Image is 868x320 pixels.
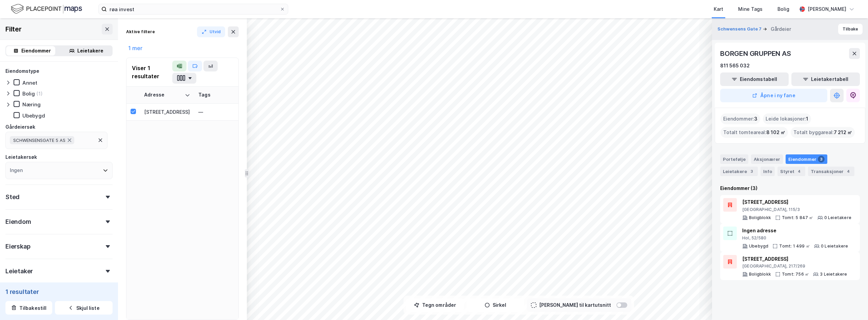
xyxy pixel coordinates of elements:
[5,24,22,35] div: Filter
[738,5,763,13] div: Mine Tags
[754,115,757,123] span: 3
[132,64,172,80] div: Viser 1 resultater
[5,287,113,296] div: 1 resultater
[749,243,768,249] div: Ubebygd
[5,301,52,315] button: Tilbakestill
[782,215,813,220] div: Tomt: 5 847 ㎡
[808,5,846,13] div: [PERSON_NAME]
[742,263,847,269] div: [GEOGRAPHIC_DATA], 217/269
[77,47,103,55] div: Leietakere
[467,298,524,312] button: Sirkel
[5,123,35,131] div: Gårdeiersøk
[720,72,789,86] button: Eiendomstabell
[717,26,763,33] button: Schwensens Gate 7
[5,153,37,161] div: Leietakersøk
[771,25,791,33] div: Gårdeier
[21,47,51,55] div: Eiendommer
[779,243,810,249] div: Tomt: 1 499 ㎡
[818,156,825,163] div: 3
[742,207,851,212] div: [GEOGRAPHIC_DATA], 115/3
[742,198,851,206] div: [STREET_ADDRESS]
[721,127,788,138] div: Totalt tomteareal :
[144,92,182,98] div: Adresse
[748,168,755,175] div: 3
[808,167,854,176] div: Transaksjoner
[796,168,803,175] div: 4
[720,89,827,102] button: Åpne i ny fane
[11,3,82,15] img: logo.f888ab2527a4732fd821a326f86c7f29.svg
[36,90,43,97] div: (1)
[751,154,783,164] div: Aksjonærer
[838,24,863,35] button: Tilbake
[720,62,750,70] div: 811 565 032
[144,108,190,115] div: [STREET_ADDRESS]
[824,215,851,220] div: 0 Leietakere
[806,115,808,123] span: 1
[782,272,809,277] div: Tomt: 756 ㎡
[742,235,848,241] div: Hol, 52/580
[720,48,792,59] div: BORGEN GRUPPEN AS
[834,287,868,320] iframe: Chat Widget
[761,167,775,176] div: Info
[5,67,39,75] div: Eiendomstype
[5,267,33,275] div: Leietaker
[22,101,41,108] div: Næring
[22,112,45,119] div: Ubebygd
[786,154,827,164] div: Eiendommer
[766,128,785,136] span: 8 102 ㎡
[749,215,771,220] div: Boligblokk
[13,137,65,143] span: SCHWENSENSGATE 5 AS
[720,184,860,192] div: Eiendommer (3)
[198,107,272,118] div: —
[107,4,280,14] input: Søk på adresse, matrikkel, gårdeiere, leietakere eller personer
[539,301,611,309] div: [PERSON_NAME] til kartutsnitt
[845,168,852,175] div: 4
[22,90,35,97] div: Bolig
[126,29,155,35] div: Aktive filtere
[721,113,760,124] div: Eiendommer :
[777,5,789,13] div: Bolig
[5,193,20,201] div: Sted
[821,243,848,249] div: 0 Leietakere
[720,154,748,164] div: Portefølje
[777,167,805,176] div: Styret
[22,80,37,86] div: Annet
[714,5,723,13] div: Kart
[834,128,852,136] span: 7 212 ㎡
[10,166,23,174] div: Ingen
[763,113,811,124] div: Leide lokasjoner :
[742,227,848,235] div: Ingen adresse
[197,26,225,37] button: Utvid
[55,301,113,315] button: Skjul liste
[791,72,860,86] button: Leietakertabell
[720,167,758,176] div: Leietakere
[126,44,144,52] button: 1 mer
[791,127,855,138] div: Totalt byggareal :
[742,255,847,263] div: [STREET_ADDRESS]
[5,218,31,226] div: Eiendom
[406,298,464,312] button: Tegn områder
[5,242,30,251] div: Eierskap
[820,272,847,277] div: 3 Leietakere
[749,272,771,277] div: Boligblokk
[198,92,272,98] div: Tags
